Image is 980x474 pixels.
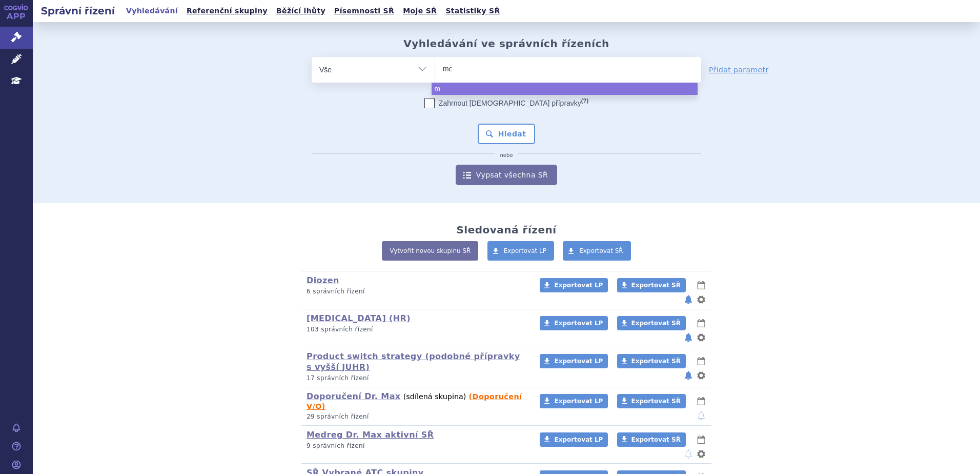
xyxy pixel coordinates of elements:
[683,331,693,344] button: notifikace
[442,4,503,18] a: Statistiky SŘ
[696,395,706,407] button: lhůty
[696,369,706,382] button: nastavení
[403,392,466,401] span: (sdílená skupina)
[554,320,603,327] span: Exportovat LP
[617,278,686,292] a: Exportovat SŘ
[504,247,547,254] span: Exportovat LP
[307,442,526,450] p: 9 správních řízení
[696,279,706,291] button: lhůty
[683,293,693,306] button: notifikace
[183,4,271,18] a: Referenční skupiny
[495,152,518,159] i: nebo
[696,433,706,446] button: lhůty
[563,241,631,261] a: Exportovat SŘ
[617,316,686,330] a: Exportovat SŘ
[696,317,706,329] button: lhůty
[554,358,603,365] span: Exportovat LP
[554,398,603,405] span: Exportovat LP
[307,430,434,440] a: Medreg Dr. Max aktivní SŘ
[424,98,588,108] label: Zahrnout [DEMOGRAPHIC_DATA] přípravky
[696,331,706,344] button: nastavení
[307,287,526,296] p: 6 správních řízení
[617,354,686,368] a: Exportovat SŘ
[307,412,526,421] p: 29 správních řízení
[683,448,693,460] button: notifikace
[631,282,681,289] span: Exportovat SŘ
[683,369,693,382] button: notifikace
[540,432,608,447] a: Exportovat LP
[540,278,608,292] a: Exportovat LP
[478,124,536,144] button: Hledat
[617,432,686,447] a: Exportovat SŘ
[307,275,339,285] a: Diozen
[696,293,706,306] button: nastavení
[696,355,706,367] button: lhůty
[540,316,608,330] a: Exportovat LP
[579,247,623,254] span: Exportovat SŘ
[456,224,556,236] h2: Sledovaná řízení
[696,448,706,460] button: nastavení
[331,4,397,18] a: Písemnosti SŘ
[456,165,557,185] a: Vypsat všechna SŘ
[432,83,698,95] li: m
[123,4,181,18] a: Vyhledávání
[617,394,686,408] a: Exportovat SŘ
[631,436,681,443] span: Exportovat SŘ
[487,241,555,261] a: Exportovat LP
[307,391,401,401] a: Doporučení Dr. Max
[631,358,681,365] span: Exportovat SŘ
[400,4,440,18] a: Moje SŘ
[540,394,608,408] a: Exportovat LP
[709,65,769,75] a: Přidat parametr
[696,409,706,422] button: notifikace
[403,37,609,50] h2: Vyhledávání ve správních řízeních
[540,354,608,368] a: Exportovat LP
[307,374,526,383] p: 17 správních řízení
[554,436,603,443] span: Exportovat LP
[307,351,520,372] a: Product switch strategy (podobné přípravky s vyšší JUHR)
[631,320,681,327] span: Exportovat SŘ
[33,4,123,18] h2: Správní řízení
[581,97,588,104] abbr: (?)
[382,241,478,261] a: Vytvořit novou skupinu SŘ
[307,325,526,334] p: 103 správních řízení
[631,398,681,405] span: Exportovat SŘ
[554,282,603,289] span: Exportovat LP
[307,313,411,323] a: [MEDICAL_DATA] (HR)
[273,4,329,18] a: Běžící lhůty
